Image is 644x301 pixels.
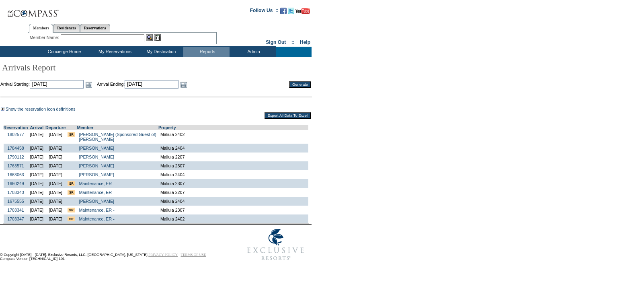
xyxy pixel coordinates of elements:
td: Arrival Starting: Arrival Ending: [0,80,278,89]
a: Show the reservation icon definitions [6,107,76,111]
td: Maliula 2404 [158,170,308,179]
td: Maliula 2404 [158,197,308,206]
a: Property [158,125,176,130]
td: [DATE] [28,197,46,206]
a: Help [300,39,310,45]
a: Residences [53,24,80,32]
td: Maliula 2402 [158,130,308,144]
a: Maintenance, ER - [79,181,114,186]
td: Maliula 2207 [158,153,308,161]
td: [DATE] [28,130,46,144]
td: [DATE] [45,153,66,161]
input: Export All Data To Excel [265,112,311,119]
td: [DATE] [45,130,66,144]
a: Member [77,125,93,130]
span: :: [291,39,295,45]
td: [DATE] [28,153,46,161]
a: [PERSON_NAME] [79,199,114,204]
a: Open the calendar popup. [179,80,188,89]
td: [DATE] [28,179,46,188]
a: Departure [45,125,66,130]
td: [DATE] [45,214,66,224]
td: [DATE] [28,170,46,179]
a: Reservation [4,125,28,130]
td: [DATE] [28,206,46,214]
a: Members [29,24,53,33]
td: Maliula 2307 [158,206,308,214]
a: 1660249 [7,181,24,186]
td: My Destination [137,47,183,57]
input: There are special requests for this reservation! [68,216,75,221]
a: [PERSON_NAME] (Sponsored Guest of)[PERSON_NAME] [79,132,156,142]
td: [DATE] [28,144,46,153]
td: [DATE] [28,188,46,197]
img: View [146,34,153,41]
a: [PERSON_NAME] [79,155,114,159]
img: Become our fan on Facebook [280,8,287,14]
a: 1703340 [7,190,24,195]
img: Compass Home [7,2,59,19]
img: Show the reservation icon definitions [1,107,4,111]
input: There are special requests for this reservation! [68,181,75,186]
td: Follow Us :: [250,7,279,16]
td: My Reservations [91,47,137,57]
td: [DATE] [28,161,46,170]
input: Generate [289,81,311,88]
a: 1763571 [7,163,24,168]
a: 1802577 [7,132,24,137]
input: There are special requests for this reservation! [68,132,75,137]
td: [DATE] [45,161,66,170]
a: Follow us on Twitter [288,10,294,15]
a: Arrival [30,125,43,130]
a: [PERSON_NAME] [79,172,114,177]
a: 1675555 [7,199,24,204]
img: Follow us on Twitter [288,8,294,14]
td: [DATE] [45,170,66,179]
td: Admin [230,47,276,57]
img: Exclusive Resorts [240,225,312,265]
a: PRIVACY POLICY [148,253,178,257]
td: [DATE] [45,197,66,206]
td: Maliula 2307 [158,161,308,170]
a: Sign Out [266,39,286,45]
a: Reservations [80,24,110,32]
a: 1703341 [7,208,24,212]
a: Maintenance, ER - [79,190,114,195]
td: Maliula 2404 [158,144,308,153]
td: [DATE] [45,188,66,197]
td: Maliula 2307 [158,179,308,188]
a: Subscribe to our YouTube Channel [295,10,310,15]
td: Maliula 2207 [158,188,308,197]
td: Concierge Home [36,47,91,57]
a: [PERSON_NAME] [79,146,114,150]
a: 1790112 [7,155,24,159]
td: Maliula 2402 [158,214,308,224]
a: Maintenance, ER - [79,208,114,212]
a: [PERSON_NAME] [79,163,114,168]
input: There are special requests for this reservation! [68,190,75,195]
a: Maintenance, ER - [79,216,114,221]
a: TERMS OF USE [181,253,206,257]
a: Open the calendar popup. [84,80,93,89]
input: There are special requests for this reservation! [68,208,75,212]
td: [DATE] [45,144,66,153]
td: [DATE] [28,214,46,224]
td: [DATE] [45,179,66,188]
img: Subscribe to our YouTube Channel [295,8,310,14]
div: Member Name: [30,34,61,41]
img: Reservations [154,34,161,41]
a: 1703347 [7,216,24,221]
td: [DATE] [45,206,66,214]
a: Become our fan on Facebook [280,10,287,15]
td: Reports [183,47,230,57]
a: 1784458 [7,146,24,150]
a: 1663063 [7,172,24,177]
